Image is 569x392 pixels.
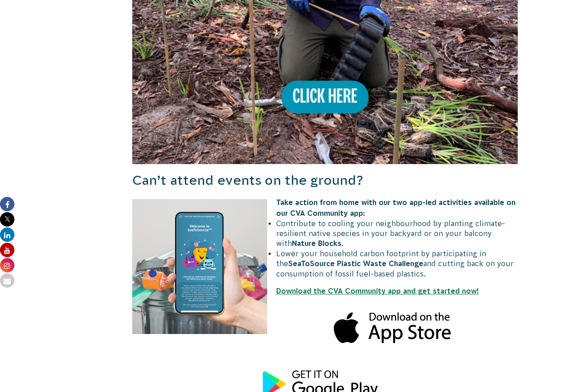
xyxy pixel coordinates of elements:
li: Lower your household carbon footprint by participating in the and cutting back on your consumptio... [141,249,518,279]
strong: Nature Blocks [292,239,341,247]
strong: Take action from home with our two app-led activities available on our CVA Community app: [276,198,515,217]
a: Download the CVA Community app and get started now! [276,287,479,295]
strong: SeaToSource Plastic Waste Challenge [288,259,423,267]
li: Contribute to cooling your neighbourhood by planting climate-resilient native species in your bac... [141,218,518,249]
h3: Can’t attend events on the ground? [132,171,518,190]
